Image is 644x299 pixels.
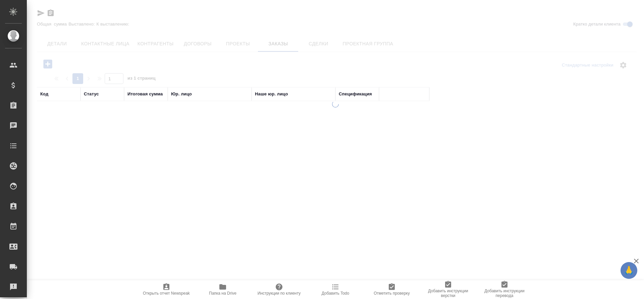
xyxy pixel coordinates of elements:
[621,262,637,279] button: 🙏
[480,289,529,298] span: Добавить инструкции перевода
[195,280,251,299] button: Папка на Drive
[84,91,99,97] div: Статус
[40,91,48,97] div: Код
[339,91,372,97] div: Спецификация
[127,91,163,97] div: Итоговая сумма
[209,291,236,296] span: Папка на Drive
[251,280,307,299] button: Инструкции по клиенту
[374,291,410,296] span: Отметить проверку
[476,280,533,299] button: Добавить инструкции перевода
[420,280,476,299] button: Добавить инструкции верстки
[255,91,288,97] div: Наше юр. лицо
[322,291,349,296] span: Добавить Todo
[424,289,472,298] span: Добавить инструкции верстки
[623,263,635,277] span: 🙏
[143,291,190,296] span: Открыть отчет Newspeak
[171,91,192,97] div: Юр. лицо
[307,280,364,299] button: Добавить Todo
[258,291,301,296] span: Инструкции по клиенту
[138,280,195,299] button: Открыть отчет Newspeak
[364,280,420,299] button: Отметить проверку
